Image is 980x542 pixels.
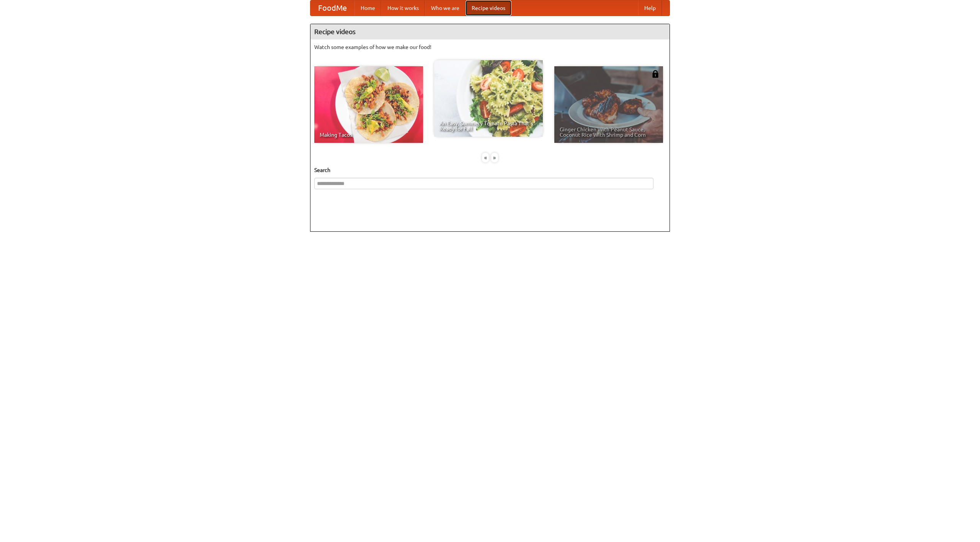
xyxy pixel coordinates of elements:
span: An Easy, Summery Tomato Pasta That's Ready for Fall [439,121,537,131]
a: FoodMe [310,0,354,16]
p: Watch some examples of how we make our food! [314,43,666,51]
span: Making Tacos [320,132,418,138]
a: Who we are [425,0,465,16]
h5: Search [314,166,666,174]
img: 483408.png [652,70,659,78]
div: » [491,153,498,162]
a: An Easy, Summery Tomato Pasta That's Ready for Fall [434,60,543,137]
a: Home [354,0,381,16]
a: Recipe videos [465,0,511,16]
h4: Recipe videos [310,24,670,39]
a: Help [638,0,662,16]
div: « [482,153,489,162]
a: Making Tacos [314,66,423,143]
a: How it works [381,0,425,16]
